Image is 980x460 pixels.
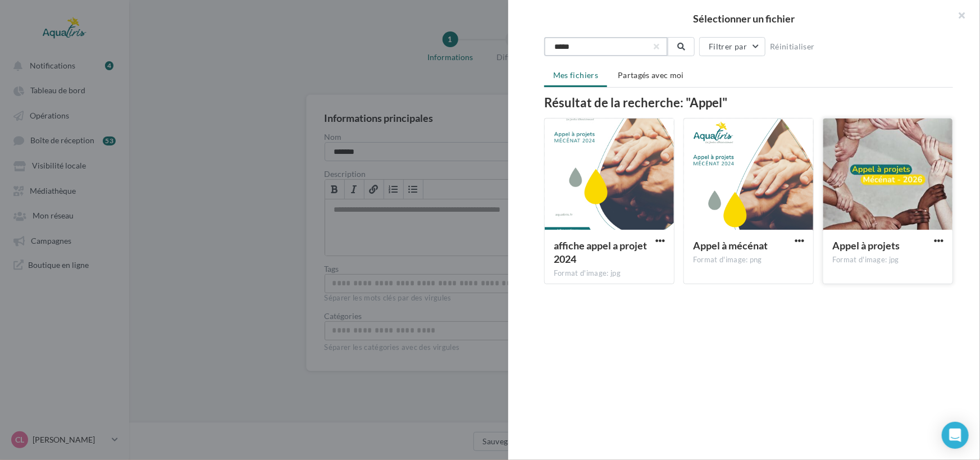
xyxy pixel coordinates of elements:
[544,97,953,109] div: Résultat de la recherche: "Appel"
[554,268,665,279] div: Format d'image: jpg
[765,40,819,53] button: Réinitialiser
[693,239,768,252] span: Appel à mécénat
[526,13,962,24] h2: Sélectionner un fichier
[693,255,804,265] div: Format d'image: png
[832,239,900,252] span: Appel à projets
[618,70,684,80] span: Partagés avec moi
[554,239,647,265] span: affiche appel a projet 2024
[553,70,598,80] span: Mes fichiers
[942,422,969,449] div: Open Intercom Messenger
[699,37,765,56] button: Filtrer par
[832,255,943,265] div: Format d'image: jpg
